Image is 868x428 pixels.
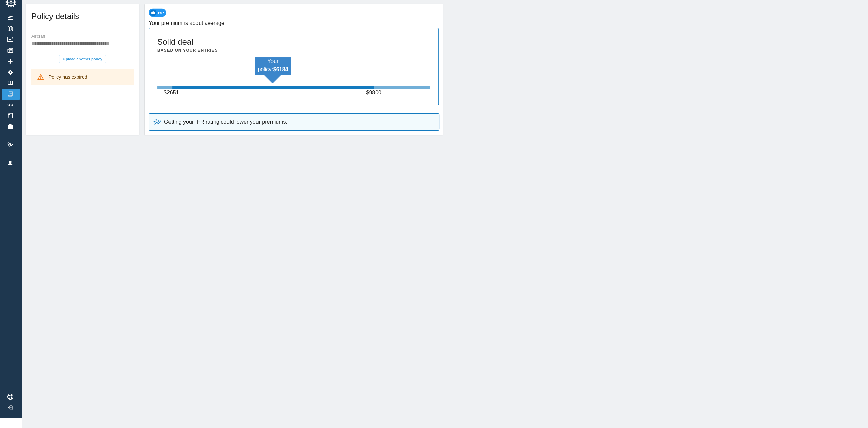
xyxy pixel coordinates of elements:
b: $ 6184 [273,66,289,72]
p: $ 2651 [164,89,181,97]
button: Upload another policy [59,55,106,63]
p: Getting your IFR rating could lower your premiums. [164,118,288,126]
label: Aircraft [31,34,45,40]
img: fair-policy-chip-16a22df130daad956e14.svg [149,8,168,17]
h6: Your premium is about average. [149,18,439,28]
p: $ 9800 [366,89,383,97]
h5: Solid deal [157,36,193,47]
img: uptrend-and-star-798e9c881b4915e3b082.svg [153,118,161,126]
div: Policy has expired [48,71,87,83]
p: Your policy: [255,57,291,74]
div: Policy details [26,4,139,31]
h6: Based on your entries [157,47,218,54]
h5: Policy details [31,11,79,22]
